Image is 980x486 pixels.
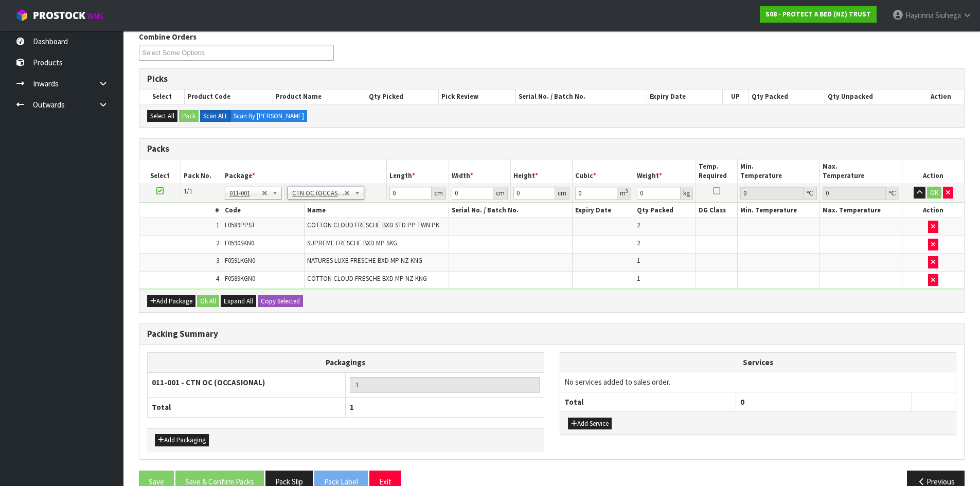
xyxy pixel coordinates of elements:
[449,159,510,184] th: Width
[681,187,693,200] div: kg
[573,203,634,218] th: Expiry Date
[634,203,696,218] th: Qty Packed
[626,188,628,194] sup: 3
[935,10,961,20] span: Siuhega
[765,10,871,19] strong: S08 - PROTECT A BED (NZ) TRUST
[147,74,956,84] h3: Picks
[222,159,387,184] th: Package
[516,89,647,104] th: Serial No. / Batch No.
[155,434,209,446] button: Add Packaging
[819,203,902,218] th: Max. Temperature
[185,89,273,104] th: Product Code
[222,203,304,218] th: Code
[560,392,736,411] th: Total
[184,187,192,195] span: 1/1
[573,159,634,184] th: Cubic
[152,377,265,387] strong: 011-001 - CTN OC (OCCASIONAL)
[230,110,307,122] label: Scan By [PERSON_NAME]
[224,297,253,305] span: Expand All
[696,203,737,218] th: DG Class
[225,221,255,229] span: F0589PPST
[902,203,964,218] th: Action
[737,159,819,184] th: Min. Temperature
[637,256,640,265] span: 1
[147,329,956,339] h3: Packing Summary
[147,295,195,308] button: Add Package
[634,159,696,184] th: Weight
[555,187,569,200] div: cm
[819,159,902,184] th: Max. Temperature
[305,203,449,218] th: Name
[749,89,825,104] th: Qty Packed
[637,274,640,283] span: 1
[216,239,219,247] span: 2
[216,221,219,229] span: 1
[229,187,262,200] span: 011-001
[905,10,934,20] span: Hayrinna
[432,187,446,200] div: cm
[825,89,917,104] th: Qty Unpacked
[760,6,877,23] a: S08 - PROTECT A BED (NZ) TRUST
[148,353,544,373] th: Packagings
[449,203,572,218] th: Serial No. / Batch No.
[197,295,219,308] button: Ok All
[216,274,219,283] span: 4
[493,187,508,200] div: cm
[292,187,344,200] span: CTN OC (OCCASIONAL)
[350,402,354,412] span: 1
[804,187,817,200] div: ℃
[225,274,255,283] span: F0589KGN0
[147,110,177,122] button: Select All
[737,203,819,218] th: Min. Temperature
[139,203,222,218] th: #
[139,159,181,184] th: Select
[139,31,197,42] label: Combine Orders
[221,295,256,308] button: Expand All
[917,89,964,104] th: Action
[307,221,439,229] span: COTTON CLOUD FRESCHE BXD STD PP TWN PK
[273,89,366,104] th: Product Name
[147,144,956,154] h3: Packs
[225,256,255,265] span: F0591KGN0
[902,159,964,184] th: Action
[15,9,28,22] img: cube-alt.png
[87,11,103,21] small: WMS
[225,239,254,247] span: F0590SKN0
[510,159,572,184] th: Height
[200,110,231,122] label: Scan ALL
[366,89,439,104] th: Qty Picked
[179,110,199,122] button: Pack
[258,295,303,308] button: Copy Selected
[617,187,631,200] div: m
[439,89,516,104] th: Pick Review
[637,221,640,229] span: 2
[886,187,899,200] div: ℃
[387,159,449,184] th: Length
[139,89,185,104] th: Select
[637,239,640,247] span: 2
[560,372,956,392] td: No services added to sales order.
[181,159,222,184] th: Pack No.
[927,187,941,199] button: OK
[216,256,219,265] span: 3
[307,239,397,247] span: SUPREME FRESCHE BXD MP SKG
[722,89,749,104] th: UP
[740,397,744,407] span: 0
[307,256,422,265] span: NATURES LUXE FRESCHE BXD MP NZ KNG
[647,89,723,104] th: Expiry Date
[568,418,612,430] button: Add Service
[148,398,346,417] th: Total
[696,159,737,184] th: Temp. Required
[307,274,427,283] span: COTTON CLOUD FRESCHE BXD MP NZ KNG
[560,353,956,372] th: Services
[33,9,85,22] span: ProStock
